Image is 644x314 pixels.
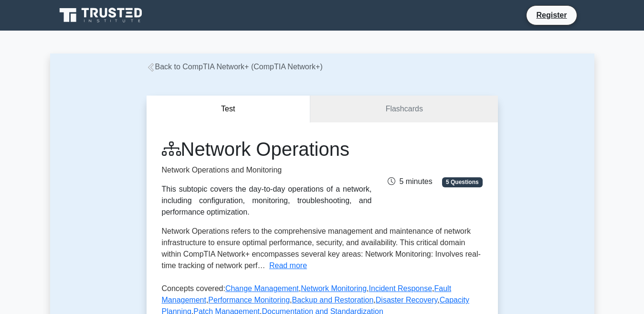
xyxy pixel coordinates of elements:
a: Back to CompTIA Network+ (CompTIA Network+) [147,63,323,71]
a: Change Management [225,284,299,292]
a: Backup and Restoration [292,296,374,304]
a: Performance Monitoring [208,296,290,304]
a: Register [530,9,572,21]
a: Incident Response [369,284,433,292]
div: This subtopic covers the day-to-day operations of a network, including configuration, monitoring,... [162,184,372,218]
span: Network Operations refers to the comprehensive management and maintenance of network infrastructu... [162,227,481,270]
span: 5 Questions [442,177,482,187]
button: Test [147,96,311,123]
a: Network Monitoring [301,284,367,292]
span: 5 minutes [388,177,432,185]
button: Read more [269,260,307,271]
p: Network Operations and Monitoring [162,164,372,176]
h1: Network Operations [162,138,372,161]
a: Flashcards [310,96,497,123]
a: Disaster Recovery [376,296,438,304]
